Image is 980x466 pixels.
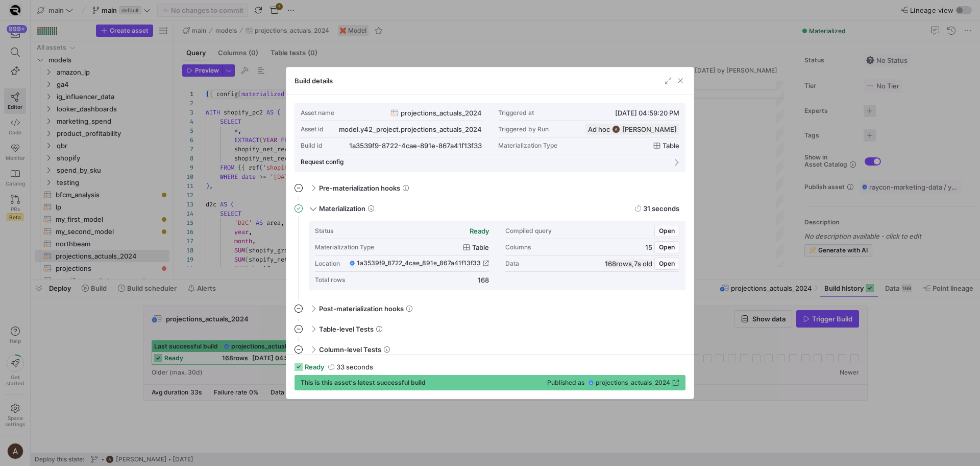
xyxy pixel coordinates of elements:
a: projections_actuals_2024 [589,379,679,386]
div: Total rows [315,276,345,284]
span: [PERSON_NAME] [622,125,677,133]
div: 1a3539f9-8722-4cae-891e-867a41f13f33 [349,142,482,150]
span: 15 [645,243,652,251]
button: Open [654,241,679,253]
mat-expansion-panel-header: Table-level Tests [295,321,685,337]
span: Materialization [319,204,365,213]
y42-duration: 33 seconds [336,363,373,371]
mat-expansion-panel-header: Column-level Tests [295,341,685,358]
span: Pre-materialization hooks [319,184,400,192]
span: 7s old [634,260,652,268]
span: Published as [547,379,584,386]
y42-duration: 31 seconds [643,204,679,213]
span: 1a3539f9_8722_4cae_891e_867a41f13f33 [357,260,481,267]
div: model.y42_project.projections_actuals_2024 [339,125,482,133]
div: Asset name [301,109,334,116]
img: https://lh3.googleusercontent.com/a/AEdFTp4_8LqxRyxVUtC19lo4LS2NU-n5oC7apraV2tR5=s96-c [612,125,620,133]
mat-expansion-panel-header: Request config [301,154,679,170]
span: table [472,243,489,251]
span: Materialization Type [498,142,557,149]
span: table [663,142,679,150]
span: [DATE] 04:59:20 PM [615,109,679,117]
div: ready [470,227,489,235]
h3: Build details [295,77,333,85]
div: 168 [478,276,489,284]
span: 168 rows [605,260,632,268]
span: Column-level Tests [319,345,381,354]
span: Open [659,244,675,251]
div: Asset id [301,126,324,133]
mat-panel-title: Request config [301,158,667,166]
span: Open [659,227,675,235]
span: This is this asset's latest successful build [301,379,426,386]
button: Ad hochttps://lh3.googleusercontent.com/a/AEdFTp4_8LqxRyxVUtC19lo4LS2NU-n5oC7apraV2tR5=s96-c[PERS... [585,124,679,135]
div: Data [505,260,519,267]
div: Materialization31 seconds [295,221,685,300]
div: , [605,260,652,268]
div: Columns [505,244,531,251]
span: projections_actuals_2024 [596,379,670,386]
span: Ad hoc [588,125,610,133]
span: projections_actuals_2024 [401,109,482,117]
span: Open [659,260,675,267]
mat-expansion-panel-header: Pre-materialization hooks [295,180,685,196]
span: ready [305,363,324,371]
div: Triggered at [498,109,534,116]
button: Open [654,258,679,270]
div: Status [315,227,333,235]
mat-expansion-panel-header: Materialization31 seconds [295,200,685,217]
div: Build id [301,142,323,149]
mat-expansion-panel-header: Post-materialization hooks [295,300,685,317]
span: Table-level Tests [319,325,374,333]
div: Compiled query [505,227,552,235]
button: Open [654,225,679,237]
div: Triggered by Run [498,126,549,133]
a: 1a3539f9_8722_4cae_891e_867a41f13f33 [350,260,489,267]
div: Location [315,260,340,267]
div: Materialization Type [315,244,374,251]
span: Post-materialization hooks [319,305,404,313]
